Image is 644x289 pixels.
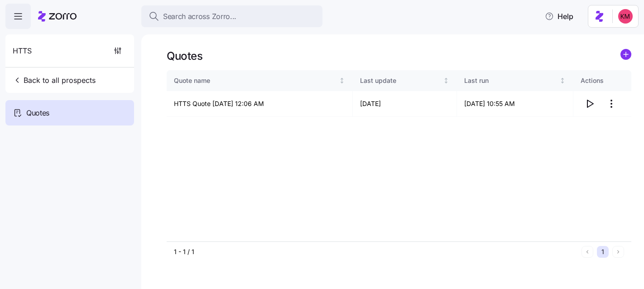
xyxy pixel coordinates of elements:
div: Actions [581,76,624,86]
button: Next page [612,246,624,258]
button: Search across Zorro... [141,5,322,27]
span: Back to all prospects [13,75,96,86]
th: Last updateNot sorted [353,70,457,91]
button: Help [538,7,581,25]
button: Previous page [582,246,593,258]
div: 1 - 1 / 1 [174,247,578,256]
a: Quotes [5,100,134,125]
span: Help [545,11,573,22]
h1: Quotes [167,49,202,63]
td: [DATE] 10:55 AM [457,91,573,117]
td: [DATE] [353,91,457,117]
div: Not sorted [339,77,345,84]
svg: add icon [620,49,631,60]
div: Last update [360,76,442,86]
div: Quote name [174,76,337,86]
div: Not sorted [443,77,449,84]
span: Quotes [26,107,49,119]
td: HTTS Quote [DATE] 12:06 AM [167,91,353,117]
th: Quote nameNot sorted [167,70,353,91]
div: Not sorted [559,77,566,84]
button: Back to all prospects [9,71,99,89]
span: HTTS [13,45,32,57]
th: Last runNot sorted [457,70,573,91]
span: Search across Zorro... [163,11,236,22]
img: 8fbd33f679504da1795a6676107ffb9e [618,9,633,24]
button: 1 [597,246,609,258]
a: add icon [620,49,631,63]
div: Last run [464,76,557,86]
